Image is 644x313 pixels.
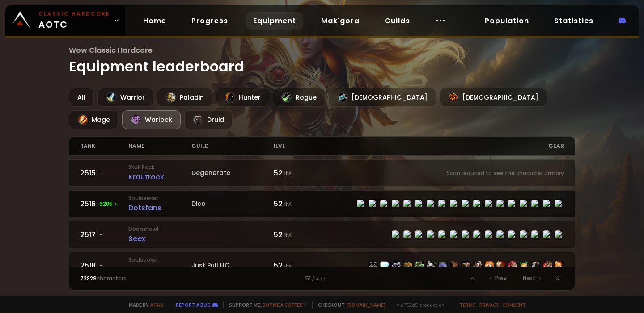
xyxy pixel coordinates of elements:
a: a fan [150,301,164,308]
div: 2517 [80,229,128,240]
img: item-16702 [427,261,436,270]
a: Privacy [479,301,499,308]
div: 52 [274,167,322,179]
a: Equipment [246,12,303,30]
a: Statistics [547,12,601,30]
div: characters [80,275,201,283]
a: 2515-Skull RockKrautrockDegenerate52 ilvlScan required to see the character armory [69,159,576,187]
div: 51 [201,275,443,283]
small: ilvl [284,231,292,239]
a: 2517-DoomhowlSeex52 ilvlitem-7520item-12023item-7435item-7430item-9945item-9911item-4047item-7525... [69,221,576,248]
div: Degenerate [191,168,274,178]
span: Checkout [312,301,386,308]
small: / 1477 [312,275,326,283]
img: item-10710 [496,261,505,270]
div: Krautrock [128,171,191,183]
img: item-17707 [380,261,389,270]
div: rank [80,137,128,155]
div: Druid [184,110,233,129]
span: AOTC [38,10,110,31]
small: Soulseeker [128,256,191,264]
small: Soulseeker [128,194,191,202]
a: Report a bug [176,301,211,308]
div: gear [322,137,564,155]
div: [DEMOGRAPHIC_DATA] [329,88,436,107]
img: item-10041 [369,261,377,270]
span: Made by [123,301,164,308]
img: item-11310 [392,261,401,270]
a: 25166285 SoulseekerDotsfansDice52 ilvlitem-9470item-17707item-13013item-2575item-10021item-16702i... [69,190,576,217]
span: - [99,231,102,239]
span: 6285 [99,200,119,208]
div: 2518 [80,260,128,271]
div: Rogue [273,88,325,107]
a: Home [136,12,174,30]
small: Doomhowl [128,225,191,233]
img: item-11123 [438,261,447,270]
a: 2518-SoulseekerAtamanosJust Pull HC52 ilvlitem-10041item-17707item-11310item-859item-10021item-16... [69,252,576,279]
div: All [69,88,94,107]
div: ilvl [274,137,322,155]
a: Guilds [377,12,417,30]
span: - [99,169,102,177]
div: Mage [69,110,119,129]
img: item-11122 [520,261,529,270]
div: 2516 [80,198,128,209]
div: 2515 [80,167,128,179]
div: [DEMOGRAPHIC_DATA] [440,88,547,107]
span: v. d752d5 - production [391,301,445,308]
small: ilvl [284,170,292,177]
span: Support me, [223,301,307,308]
img: item-5253 [555,261,563,270]
div: 52 [274,260,322,271]
small: Skull Rock [128,163,191,171]
div: 52 [274,229,322,240]
div: Just Pull HC [191,261,274,270]
a: Progress [184,12,235,30]
img: item-14447 [450,261,459,270]
span: Next [523,274,535,282]
span: 73829 [80,275,97,282]
h1: Equipment leaderboard [69,45,576,77]
a: Mak'gora [314,12,367,30]
div: Atamanos [128,264,191,275]
span: Wow Classic Hardcore [69,45,576,56]
a: Population [478,12,536,30]
small: ilvl [284,262,292,270]
a: Classic HardcoreAOTC [5,5,125,36]
span: Prev [495,274,507,282]
a: Consent [502,301,526,308]
img: item-10021 [415,261,424,270]
div: Dice [191,199,274,209]
img: item-16703 [462,261,470,270]
div: Paladin [157,88,212,107]
img: item-20536 [543,261,552,270]
div: 52 [274,198,322,209]
div: Seex [128,233,191,244]
img: item-12465 [531,261,540,270]
img: item-10787 [473,261,482,270]
div: Dotsfans [128,202,191,213]
small: Scan required to see the character armory [447,169,564,177]
div: name [128,137,191,155]
img: item-18402 [485,261,494,270]
small: ilvl [284,200,292,208]
div: Hunter [216,88,269,107]
small: Classic Hardcore [38,10,110,18]
div: Warlock [122,110,181,129]
span: - [99,262,102,270]
img: item-859 [403,261,412,270]
img: item-18984 [508,261,517,270]
a: Terms [459,301,476,308]
a: [DOMAIN_NAME] [347,301,386,308]
a: Buy me a coffee [263,301,307,308]
div: Warrior [97,88,153,107]
div: guild [191,137,274,155]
